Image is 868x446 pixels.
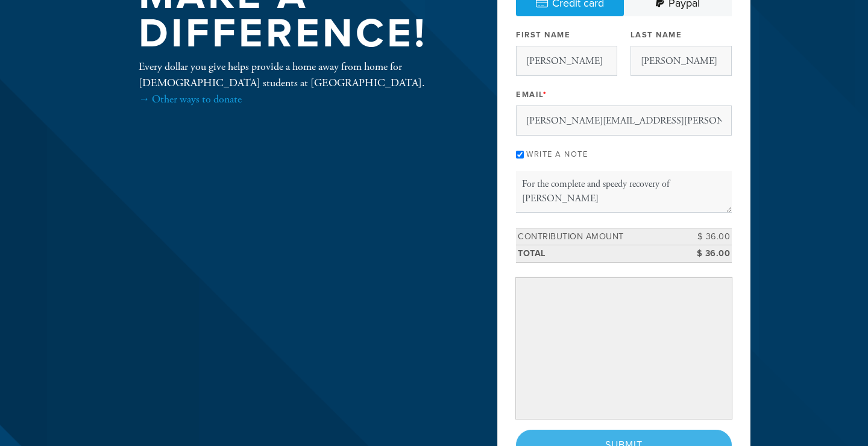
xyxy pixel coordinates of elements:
td: Contribution Amount [516,228,678,245]
label: Last Name [631,30,682,40]
label: First Name [516,30,570,40]
label: Email [516,89,547,100]
label: Write a note [526,149,588,159]
a: → Other ways to donate [139,92,242,106]
span: This field is required. [543,90,547,99]
iframe: Secure payment input frame [518,280,729,416]
div: Every dollar you give helps provide a home away from home for [DEMOGRAPHIC_DATA] students at [GEO... [139,58,458,107]
td: Total [516,245,678,263]
td: $ 36.00 [678,228,732,245]
td: $ 36.00 [678,245,732,263]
